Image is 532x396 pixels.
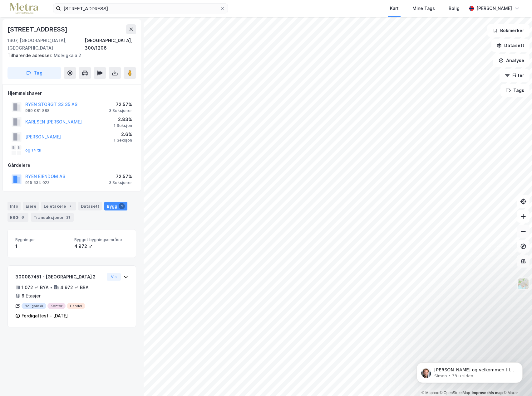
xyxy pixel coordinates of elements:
div: Gårdeiere [8,162,136,169]
div: 72.57% [109,101,132,108]
button: Vis [107,273,121,281]
div: [GEOGRAPHIC_DATA], 300/1206 [85,37,136,52]
div: Datasett [78,202,102,210]
div: ESG [7,213,28,222]
div: Mine Tags [412,5,435,12]
a: OpenStreetMap [440,391,470,395]
div: Bolig [449,5,460,12]
div: 4 972 ㎡ [74,243,128,250]
div: 1 072 ㎡ BYA [22,284,49,291]
div: 72.57% [109,173,132,180]
button: Bokmerker [487,24,530,37]
button: Analyse [493,54,530,67]
div: • [50,285,52,290]
div: Eiere [23,202,39,210]
div: 3 Seksjoner [109,108,132,113]
div: Ferdigattest - [DATE] [22,312,68,320]
button: Filter [500,69,530,82]
div: Molvigkaia 2 [7,52,131,59]
div: Info [7,202,21,210]
div: 1 Seksjon [114,138,132,143]
div: 1 [15,243,69,250]
div: 1 [119,203,125,209]
button: Datasett [491,39,530,52]
div: [PERSON_NAME] [476,5,512,12]
div: 6 [20,214,26,220]
div: 2.83% [114,116,132,123]
a: Improve this map [472,391,503,395]
div: Bygg [104,202,127,210]
a: Mapbox [421,391,439,395]
img: metra-logo.256734c3b2bbffee19d4.png [10,3,38,14]
div: 1607, [GEOGRAPHIC_DATA], [GEOGRAPHIC_DATA] [7,37,85,52]
span: Bygninger [15,237,69,242]
div: 300087451 - [GEOGRAPHIC_DATA] 2 [15,273,104,281]
div: Kart [390,5,399,12]
img: Z [517,278,529,290]
div: [STREET_ADDRESS] [7,24,69,34]
button: Tags [500,84,530,97]
div: 4 972 ㎡ BRA [60,284,89,291]
div: 989 081 888 [25,108,50,113]
iframe: Intercom notifications melding [407,349,532,393]
p: Message from Simen, sent 33 u siden [27,24,108,30]
div: 6 Etasjer [22,292,41,300]
span: Bygget bygningsområde [74,237,128,242]
div: Hjemmelshaver [8,89,136,97]
div: 1 Seksjon [114,123,132,128]
button: Tag [7,67,61,79]
div: Leietakere [41,202,76,210]
div: Transaksjoner [31,213,74,222]
span: [PERSON_NAME] og velkommen til Newsec Maps, [PERSON_NAME] det er du lurer på så er det bare å ta ... [27,18,107,48]
div: 21 [65,214,71,220]
input: Søk på adresse, matrikkel, gårdeiere, leietakere eller personer [61,4,220,13]
div: 3 Seksjoner [109,180,132,185]
span: Tilhørende adresser: [7,53,54,58]
div: 2.6% [114,131,132,138]
div: 915 534 023 [25,180,50,185]
div: 7 [67,203,73,209]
